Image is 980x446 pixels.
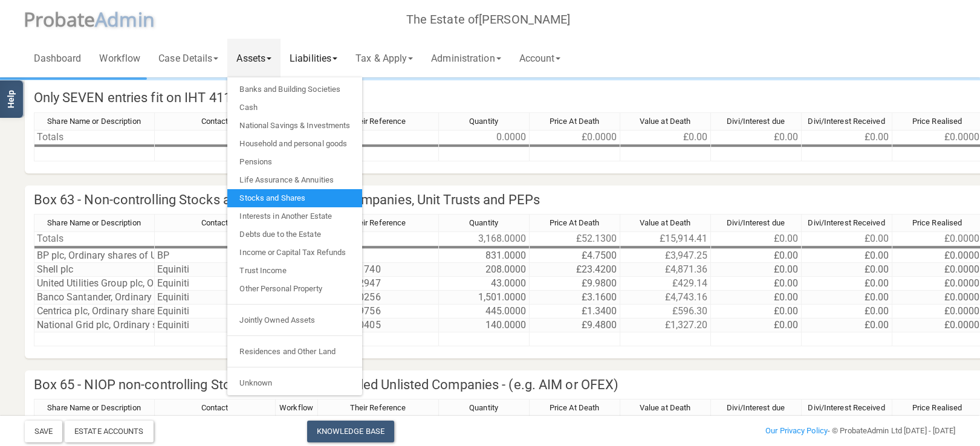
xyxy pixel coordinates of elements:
td: 0.0000 [439,130,530,144]
td: £52.1300 [530,231,620,246]
span: Contact [201,117,229,126]
span: Contact [201,403,229,412]
a: Unknown [227,374,362,392]
span: Divi/Interest due [727,403,785,412]
button: Save [25,421,62,442]
td: £3.1600 [530,291,620,305]
td: Shell plc [34,263,155,277]
span: Value at Death [640,403,690,412]
td: 445.0000 [439,305,530,318]
span: Their Reference [350,218,406,227]
td: £0.00 [711,318,802,332]
span: Divi/Interest Received [808,218,884,227]
td: £0.00 [711,263,802,277]
td: BP plc, Ordinary shares of US $0.25 each [34,249,155,263]
td: £429.14 [620,277,711,291]
td: £9.4800 [530,318,620,332]
td: £0.00 [620,130,711,144]
td: 831.0000 [439,249,530,263]
a: Stocks and Shares [227,189,362,207]
span: Price At Death [550,117,599,126]
span: dmin [107,6,154,32]
span: Price Realised [912,403,962,412]
a: Administration [422,39,510,77]
span: Price At Death [550,403,599,412]
td: £596.30 [620,305,711,318]
span: Share Name or Description [47,403,141,412]
a: Jointly Owned Assets [227,311,362,329]
a: Tax & Apply [346,39,422,77]
a: Pensions [227,153,362,171]
td: £1,327.20 [620,318,711,332]
td: £0.00 [711,231,802,246]
td: £0.00 [711,249,802,263]
td: Totals [34,130,155,144]
td: £4,743.16 [620,291,711,305]
a: Trust Income [227,262,362,280]
td: £0.00 [711,291,802,305]
a: Account [510,39,570,77]
span: Divi/Interest Received [808,117,884,126]
a: Income or Capital Tax Refunds [227,244,362,262]
td: 140.0000 [439,318,530,332]
a: Assets [227,39,281,77]
span: A [95,6,155,32]
td: £4.7500 [530,249,620,263]
span: Share Name or Description [47,117,141,126]
td: £0.00 [802,291,892,305]
td: £0.00 [802,263,892,277]
span: Price Realised [912,218,962,227]
a: Debts due to the Estate [227,225,362,244]
td: £0.0000 [530,130,620,144]
td: Equiniti [155,305,276,318]
span: Quantity [469,117,498,126]
span: P [24,6,96,32]
td: £0.00 [802,318,892,332]
td: 11190140405 [318,318,439,332]
td: 11046231740 [318,263,439,277]
td: United Utilities Group plc, Ordinary shares of 5 [PERSON_NAME] each [34,277,155,291]
a: Liabilities [281,39,346,77]
a: Case Details [149,39,227,77]
span: Divi/Interest Received [808,403,884,412]
span: Quantity [469,403,498,412]
td: Equiniti [155,318,276,332]
span: Price Realised [912,117,962,126]
a: Residences and Other Land [227,343,362,361]
td: Equiniti [155,277,276,291]
a: Cash [227,99,362,117]
td: Banco Santander, Ordinary shares Regd EUR 0.50 [34,291,155,305]
div: - © ProbateAdmin Ltd [DATE] - [DATE] [648,424,964,438]
td: 3,168.0000 [439,231,530,246]
span: Quantity [469,218,498,227]
span: Their Reference [350,403,406,412]
span: Contact [201,218,229,227]
td: 10135730256 [318,291,439,305]
a: Workflow [90,39,149,77]
td: National Grid plc, Ordinary shares of 12 204/473p each [34,318,155,332]
span: Divi/Interest due [727,218,785,227]
td: 10482819756 [318,305,439,318]
span: Value at Death [640,218,690,227]
td: £0.00 [711,305,802,318]
td: £0.00 [802,277,892,291]
span: robate [35,6,96,32]
span: Divi/Interest due [727,117,785,126]
td: £0.00 [802,231,892,246]
a: Other Personal Property [227,280,362,298]
span: Value at Death [640,117,690,126]
td: 1,501.0000 [439,291,530,305]
span: Their Reference [350,117,406,126]
a: Knowledge Base [307,421,394,442]
td: Centrica plc, Ordinary shares of 6.14 /81 [PERSON_NAME] [34,305,155,318]
td: £0.00 [711,130,802,144]
td: £4,871.36 [620,263,711,277]
td: Equiniti [155,291,276,305]
td: 208.0000 [439,263,530,277]
td: £0.00 [711,277,802,291]
a: Our Privacy Policy [765,426,828,435]
td: £15,914.41 [620,231,711,246]
a: Banks and Building Societies [227,80,362,99]
td: £1.3400 [530,305,620,318]
div: Estate Accounts [65,421,154,442]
